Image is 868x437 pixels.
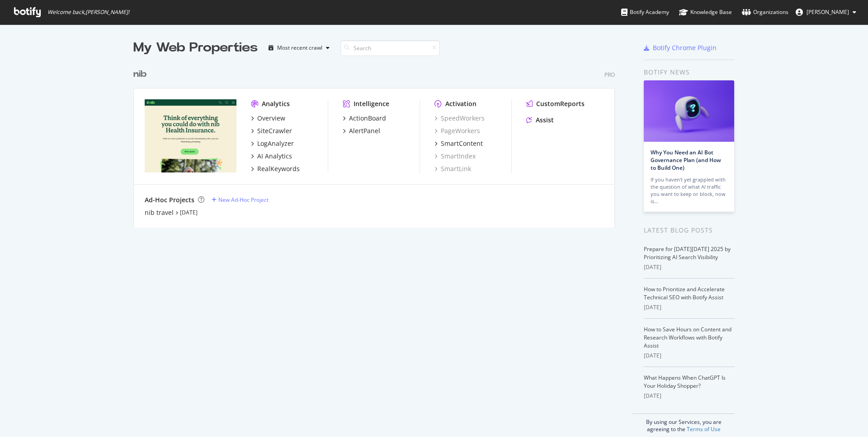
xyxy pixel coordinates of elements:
a: How to Prioritize and Accelerate Technical SEO with Botify Assist [644,285,725,301]
div: grid [133,57,622,228]
div: Ad-Hoc Projects [145,195,194,205]
a: What Happens When ChatGPT Is Your Holiday Shopper? [644,374,726,390]
div: New Ad-Hoc Project [218,196,269,204]
a: AI Analytics [251,152,292,161]
img: Why You Need an AI Bot Governance Plan (and How to Build One) [644,80,734,142]
a: SmartIndex [434,152,476,161]
a: New Ad-Hoc Project [212,196,269,204]
div: Activation [445,99,476,108]
a: [DATE] [180,209,198,216]
div: My Web Properties [133,39,258,57]
div: Pro [604,71,615,79]
a: AlertPanel [343,126,380,135]
div: Knowledge Base [679,8,732,17]
div: If you haven’t yet grappled with the question of what AI traffic you want to keep or block, now is… [651,176,727,205]
div: Botify Academy [621,8,669,17]
div: SmartContent [441,139,483,148]
a: Assist [526,116,554,125]
button: [PERSON_NAME] [788,5,863,19]
a: nib [133,68,150,81]
div: Analytics [262,99,290,108]
a: How to Save Hours on Content and Research Workflows with Botify Assist [644,325,731,349]
div: ActionBoard [349,114,386,123]
div: AI Analytics [257,152,292,161]
div: Latest Blog Posts [644,225,735,235]
div: [DATE] [644,352,735,360]
a: SpeedWorkers [434,114,485,123]
input: Search [340,40,440,56]
div: LogAnalyzer [257,139,294,148]
a: SmartLink [434,164,471,173]
a: Overview [251,114,285,123]
a: RealKeywords [251,164,300,173]
div: By using our Services, you are agreeing to the [632,414,735,433]
a: SiteCrawler [251,126,292,135]
div: RealKeywords [257,164,300,173]
div: Botify Chrome Plugin [653,43,717,52]
div: Organizations [742,8,788,17]
span: Welcome back, [PERSON_NAME] ! [47,9,129,16]
div: Intelligence [354,99,389,108]
a: Why You Need an AI Bot Governance Plan (and How to Build One) [651,149,721,172]
div: SiteCrawler [257,126,292,135]
span: Jess Winch [807,8,849,16]
div: [DATE] [644,392,735,400]
a: ActionBoard [343,114,386,123]
a: SmartContent [434,139,483,148]
div: nib [133,68,146,81]
img: www.nib.com.au [145,99,236,172]
div: Assist [536,116,554,125]
div: CustomReports [536,99,585,108]
div: Overview [257,114,285,123]
div: [DATE] [644,263,735,271]
div: AlertPanel [349,126,380,135]
div: [DATE] [644,303,735,311]
a: Botify Chrome Plugin [644,43,717,52]
a: Terms of Use [687,425,721,433]
a: LogAnalyzer [251,139,294,148]
a: Prepare for [DATE][DATE] 2025 by Prioritizing AI Search Visibility [644,245,731,261]
button: Most recent crawl [265,41,333,55]
div: Botify news [644,67,735,77]
a: nib travel [145,208,174,217]
a: PageWorkers [434,126,480,135]
a: CustomReports [526,99,585,108]
div: Most recent crawl [277,45,322,51]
